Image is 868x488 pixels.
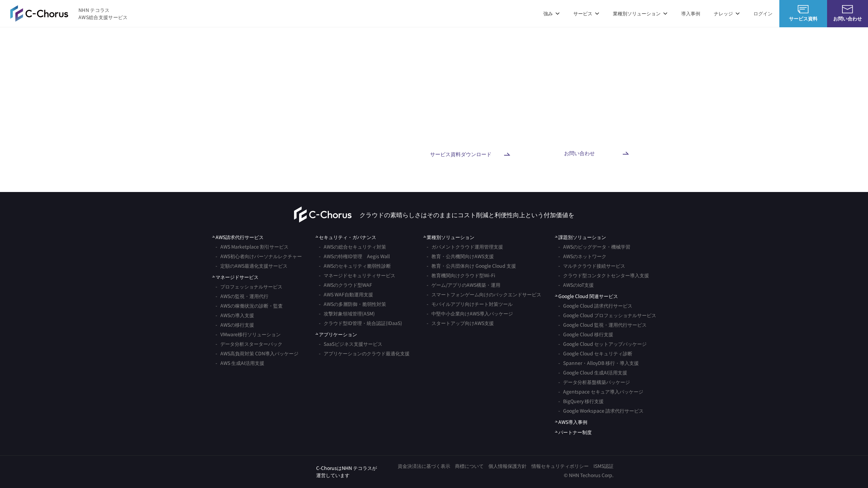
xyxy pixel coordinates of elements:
a: 定額のAWS最適化支援サービス [216,261,288,270]
a: 教育・公共団体向け Google Cloud 支援 [427,261,516,270]
p: クラウドの素晴らしさはそのままにコスト削減と利便性向上という付加価値を [359,210,574,219]
span: サービス資料 [779,15,827,22]
img: AWS総合支援サービス C-Chorus サービス資料 [798,5,809,13]
a: クラウド型コンタクトセンター導入支援 [558,270,649,280]
a: 情報セキュリティポリシー [531,462,589,470]
a: ログイン [753,10,773,17]
a: サービス資料ダウンロード [404,144,517,165]
a: 教育機関向けクラウド型Wi-Fi [427,270,495,280]
a: データ分析基盤構築パッケージ [558,377,630,387]
a: [PHONE_NUMBER] [233,135,384,153]
a: Google Cloud プロフェッショナルサービス [558,310,656,320]
a: AWS総合支援サービス C-Chorus NHN テコラスAWS総合支援サービス [10,5,128,21]
a: Google Cloud セットアップパッケージ [558,339,647,349]
a: AWSのセキュリティ脆弱性診断 [319,261,391,270]
a: Google Cloud 監視・運用代行サービス [558,320,647,329]
a: お問い合わせ [523,143,636,164]
a: Agentspace セキュア導入パッケージ [558,387,643,396]
a: Google Cloud セキュリティ診断 [558,349,632,358]
a: Google Cloud 移行支援 [558,329,613,339]
a: 攻撃対象領域管理(ASM) [319,309,375,318]
p: 業種別ソリューション [613,10,667,17]
span: NHN テコラス AWS総合支援サービス [78,6,128,21]
a: AWSの導入支援 [216,310,254,320]
a: AWS高負荷対策 CDN導入パッケージ [216,349,298,358]
a: ISMS認証 [593,462,614,470]
p: サービスの詳細・仕様やコスト比較の参考例など [401,129,521,137]
a: AWSの移行支援 [216,320,254,329]
a: AWS Marketplace 割引サービス [216,242,289,251]
a: プロフェッショナルサービス [216,282,282,291]
a: BigQuery 移行支援 [558,396,604,406]
a: Google Workspace 請求代行サービス [558,406,644,415]
a: AWSの総合セキュリティ対策 [319,242,386,251]
a: AWSのIoT支援 [558,280,594,290]
a: データ分析スターターパック [216,339,282,349]
img: お問い合わせ [842,5,853,13]
a: マネージドサービス [212,273,259,281]
a: パートナー制度 [555,429,592,436]
a: AWSのビッグデータ・機械学習 [558,242,630,251]
a: マネージドセキュリティサービス [319,270,395,280]
p: © NHN Techorus Corp. [393,472,614,479]
a: AWSの特権ID管理 Aegis Wall [319,251,390,261]
a: 個人情報保護方針 [488,462,527,470]
a: 教育・公共機関向けAWS支援 [427,251,494,261]
a: SaaSビジネス支援サービス [319,339,382,349]
a: セキュリティ・ガバナンス [315,234,376,241]
small: (平日10:00-18:00) [233,153,384,160]
a: クラウド型ID管理・統合認証(IDaaS) [319,318,402,328]
a: AWSの稼働状況の診断・監査 [216,301,283,310]
p: ご相談・お見積りはこちら [523,129,636,136]
a: AWSのクラウド型WAF [319,280,372,290]
span: アプリケーション [315,331,357,338]
p: ナレッジ [714,10,740,17]
span: 課題別ソリューション [555,234,606,241]
a: スマートフォンゲーム向けのバックエンドサービス [427,290,541,299]
a: AWSのネットワーク [558,251,606,261]
p: C-ChorusはNHN テコラスが 運営しています [316,464,377,479]
p: 強み [543,10,560,17]
a: AWS WAF自動運用支援 [319,290,373,299]
a: ガバメントクラウド運用管理支援 [427,242,503,251]
a: アプリケーションのクラウド最適化支援 [319,349,410,358]
a: ゲーム/アプリのAWS構築・運用 [427,280,500,290]
a: 商標について [455,462,484,470]
span: 業種別ソリューション [423,234,474,241]
a: AWS導入事例 [555,418,587,426]
a: 中堅中小企業向けAWS導入パッケージ [427,309,513,318]
a: スタートアップ向けAWS支援 [427,318,494,328]
a: 導入事例 [681,10,700,17]
a: VMware移行ソリューション [216,329,281,339]
a: マルチクラウド接続サービス [558,261,625,270]
span: Google Cloud 関連サービス [555,293,618,300]
a: Google Cloud 生成AI活用支援 [558,368,627,377]
a: AWS 生成AI活用支援 [216,358,264,368]
span: お問い合わせ [827,15,868,22]
a: AWSの監視・運用代行 [216,291,268,301]
a: 資金決済法に基づく表示 [398,462,450,470]
a: モバイルアプリ向けチート対策ツール [427,299,513,309]
img: AWS総合支援サービス C-Chorus [10,5,68,21]
a: AWS初心者向けパーソナルレクチャー [216,251,302,261]
a: Spanner・AlloyDB 移行・導入支援 [558,358,639,368]
a: AWS請求代行サービス [212,234,264,241]
p: サービス [573,10,599,17]
a: AWSの多層防御・脆弱性対策 [319,299,386,309]
a: Google Cloud 請求代行サービス [558,301,632,310]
